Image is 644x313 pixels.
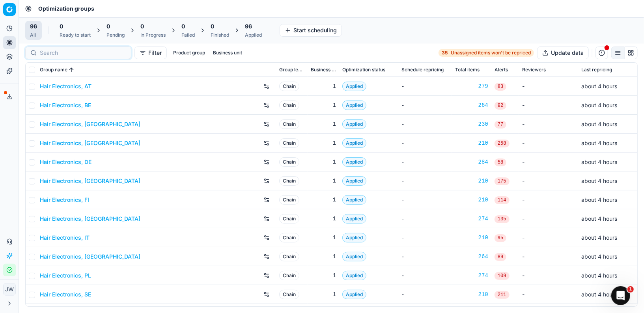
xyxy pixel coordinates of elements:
[495,121,506,129] span: 77
[30,22,37,30] span: 96
[311,253,336,261] div: 1
[280,24,342,37] button: Start scheduling
[401,67,444,73] span: Schedule repricing
[140,32,166,38] div: In Progress
[40,139,140,147] a: Hair Electronics, [GEOGRAPHIC_DATA]
[279,82,299,91] span: Chain
[398,171,452,190] td: -
[279,252,299,261] span: Chain
[181,32,195,38] div: Failed
[455,158,488,166] a: 284
[279,214,299,224] span: Chain
[311,177,336,185] div: 1
[455,234,488,242] div: 210
[279,290,299,299] span: Chain
[581,158,617,165] span: about 4 hours
[40,67,67,73] span: Group name
[342,138,366,148] span: Applied
[398,96,452,115] td: -
[495,272,510,280] span: 109
[211,22,214,30] span: 0
[451,50,531,56] span: Unassigned items won't be repriced
[398,134,452,153] td: -
[40,158,91,166] a: Hair Electronics, DE
[38,5,94,13] span: Optimization groups
[342,233,366,242] span: Applied
[455,120,488,128] div: 230
[519,209,578,228] td: -
[40,82,91,90] a: Hair Electronics, AT
[398,209,452,228] td: -
[581,291,617,298] span: about 4 hours
[495,67,508,73] span: Alerts
[455,253,488,261] a: 264
[311,67,336,73] span: Business unit
[581,215,617,222] span: about 4 hours
[581,177,617,184] span: about 4 hours
[581,272,617,279] span: about 4 hours
[611,286,630,305] iframe: Intercom live chat
[60,22,63,30] span: 0
[519,96,578,115] td: -
[245,22,252,30] span: 96
[519,285,578,304] td: -
[519,247,578,266] td: -
[519,228,578,247] td: -
[40,253,140,261] a: Hair Electronics, [GEOGRAPHIC_DATA]
[581,196,617,203] span: about 4 hours
[581,102,617,108] span: about 4 hours
[279,271,299,280] span: Chain
[495,83,506,91] span: 83
[40,101,91,109] a: Hair Electronics, BE
[342,82,366,91] span: Applied
[40,291,91,298] a: Hair Electronics, SE
[279,233,299,242] span: Chain
[342,157,366,167] span: Applied
[519,115,578,134] td: -
[537,47,589,59] button: Update data
[455,67,480,73] span: Total items
[519,134,578,153] td: -
[522,67,546,73] span: Reviewers
[279,176,299,186] span: Chain
[581,140,617,146] span: about 4 hours
[495,196,510,204] span: 114
[398,285,452,304] td: -
[40,234,90,242] a: Hair Electronics, IT
[3,283,16,296] button: JW
[311,120,336,128] div: 1
[455,291,488,298] div: 210
[581,234,617,241] span: about 4 hours
[398,190,452,209] td: -
[455,82,488,90] a: 279
[40,177,140,185] a: Hair Electronics, [GEOGRAPHIC_DATA]
[455,101,488,109] a: 264
[106,22,110,30] span: 0
[495,102,506,110] span: 92
[455,177,488,185] a: 210
[342,195,366,205] span: Applied
[342,101,366,110] span: Applied
[455,272,488,279] div: 274
[495,234,506,242] span: 95
[67,66,75,74] button: Sorted by Group name ascending
[581,121,617,127] span: about 4 hours
[279,101,299,110] span: Chain
[519,153,578,171] td: -
[581,83,617,89] span: about 4 hours
[311,158,336,166] div: 1
[495,291,510,299] span: 211
[60,32,91,38] div: Ready to start
[455,196,488,204] a: 210
[455,215,488,223] a: 274
[311,291,336,298] div: 1
[455,139,488,147] a: 210
[40,120,140,128] a: Hair Electronics, [GEOGRAPHIC_DATA]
